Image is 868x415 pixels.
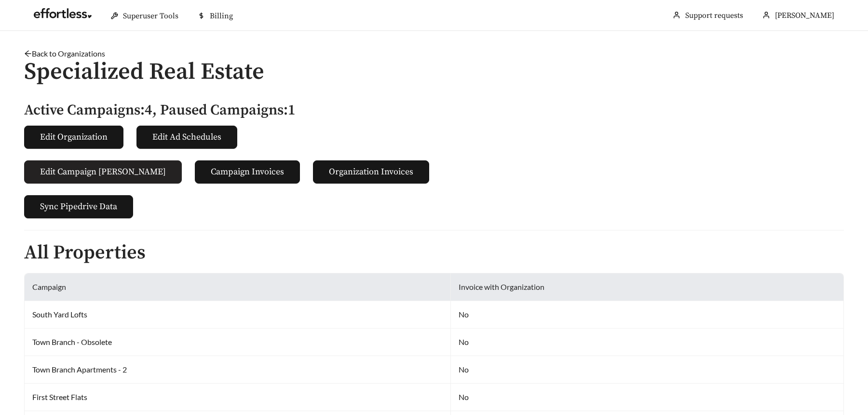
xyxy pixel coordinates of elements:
[685,11,743,20] a: Support requests
[313,160,429,184] button: Organization Invoices
[329,165,413,178] span: Organization Invoices
[451,384,844,411] td: No
[40,200,117,213] span: Sync Pipedrive Data
[136,126,237,149] button: Edit Ad Schedules
[25,273,451,301] th: Campaign
[25,329,451,356] td: Town Branch - Obsolete
[25,356,451,384] td: Town Branch Apartments - 2
[451,273,844,301] th: Invoice with Organization
[24,160,182,184] button: Edit Campaign [PERSON_NAME]
[25,384,451,411] td: First Street Flats
[775,11,834,20] span: [PERSON_NAME]
[451,301,844,329] td: No
[451,356,844,384] td: No
[40,165,166,178] span: Edit Campaign [PERSON_NAME]
[24,50,32,57] span: arrow-left
[152,130,221,143] span: Edit Ad Schedules
[25,301,451,329] td: South Yard Lofts
[24,49,105,58] a: arrow-leftBack to Organizations
[24,102,844,118] h5: Active Campaigns: 4 , Paused Campaigns: 1
[24,242,844,263] h2: All Properties
[210,11,233,21] span: Billing
[211,165,284,178] span: Campaign Invoices
[195,160,300,184] button: Campaign Invoices
[451,329,844,356] td: No
[24,195,133,218] button: Sync Pipedrive Data
[40,130,108,143] span: Edit Organization
[24,59,844,85] h1: Specialized Real Estate
[24,126,123,149] button: Edit Organization
[123,11,178,21] span: Superuser Tools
